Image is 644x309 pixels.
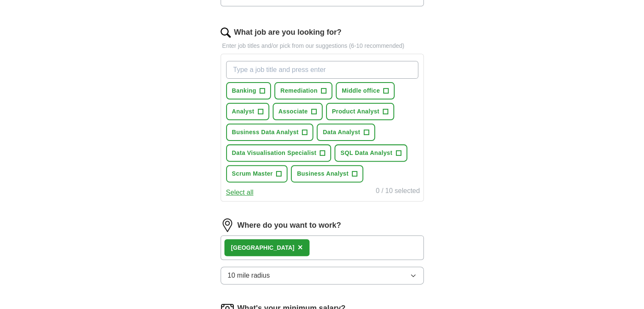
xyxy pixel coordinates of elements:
span: Business Analyst [297,169,348,178]
img: location.png [221,218,234,232]
button: Associate [273,103,323,120]
button: Middle office [336,82,395,99]
button: Select all [226,188,254,198]
span: Data Visualisation Specialist [232,149,317,157]
span: Analyst [232,107,254,116]
label: What job are you looking for? [234,27,342,38]
button: Scrum Master [226,165,288,182]
span: SQL Data Analyst [340,149,392,157]
input: Type a job title and press enter [226,61,418,79]
span: Business Data Analyst [232,128,299,137]
span: Middle office [342,86,380,95]
span: Associate [279,107,308,116]
button: Data Analyst [317,124,375,141]
button: Data Visualisation Specialist [226,144,332,162]
button: Business Data Analyst [226,124,314,141]
button: × [298,241,303,254]
button: Analyst [226,103,269,120]
div: 0 / 10 selected [376,186,420,198]
div: [GEOGRAPHIC_DATA] [231,243,295,252]
span: Product Analyst [332,107,379,116]
span: 10 mile radius [228,270,270,281]
span: Remediation [280,86,318,95]
span: Scrum Master [232,169,273,178]
button: Product Analyst [326,103,394,120]
span: Banking [232,86,257,95]
button: Remediation [274,82,332,99]
img: search.png [221,28,231,38]
p: Enter job titles and/or pick from our suggestions (6-10 recommended) [221,41,424,50]
button: SQL Data Analyst [334,144,407,162]
button: Business Analyst [291,165,363,182]
span: × [298,243,303,252]
button: Banking [226,82,271,99]
button: 10 mile radius [221,267,424,284]
span: Data Analyst [323,128,360,137]
label: Where do you want to work? [238,220,341,231]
